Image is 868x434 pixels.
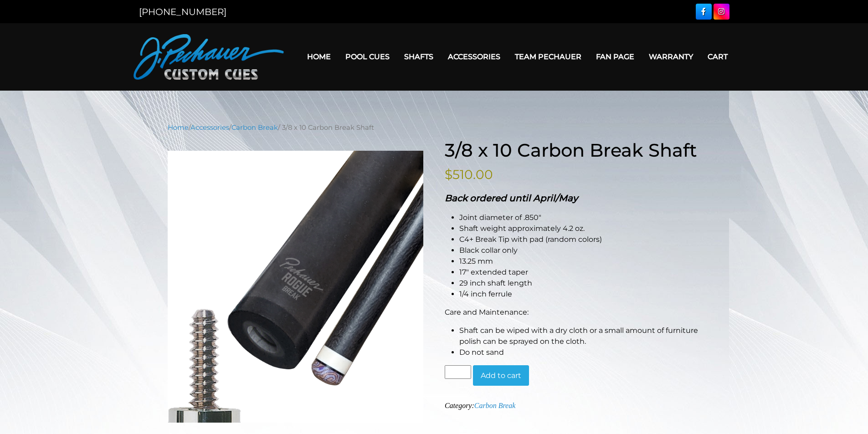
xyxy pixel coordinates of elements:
[445,307,701,318] p: Care and Maintenance:
[445,193,578,204] strong: Back ordered until April/May
[459,325,701,347] li: Shaft can be wiped with a dry cloth or a small amount of furniture polish can be sprayed on the c...
[445,139,701,161] h1: 3/8 x 10 Carbon Break Shaft
[134,34,284,80] img: Pechauer Custom Cues
[459,256,701,267] li: 13.25 mm
[338,45,397,68] a: Pool Cues
[139,6,226,17] a: [PHONE_NUMBER]
[445,167,493,182] bdi: 510.00
[445,402,515,409] span: Category:
[168,123,701,133] nav: Breadcrumb
[300,45,338,68] a: Home
[441,45,508,68] a: Accessories
[445,365,471,379] input: Product quantity
[168,123,189,132] a: Home
[589,45,642,68] a: Fan Page
[473,365,529,386] button: Add to cart
[459,278,701,289] li: 29 inch shaft length
[459,234,701,245] li: C4+ Break Tip with pad (random colors)
[459,223,701,234] li: Shaft weight approximately 4.2 oz.
[459,212,701,223] li: Joint diameter of .850″
[459,347,701,358] li: Do not sand
[459,245,701,256] li: Black collar only
[168,151,424,423] img: new-3-8x10-break-with-tip-1.png
[190,123,229,132] a: Accessories
[397,45,441,68] a: Shafts
[231,123,278,132] a: Carbon Break
[508,45,589,68] a: Team Pechauer
[459,289,701,300] li: 1/4 inch ferrule
[459,267,701,278] li: 17″ extended taper
[700,45,735,68] a: Cart
[474,402,516,409] a: Carbon Break
[445,167,452,182] span: $
[642,45,700,68] a: Warranty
